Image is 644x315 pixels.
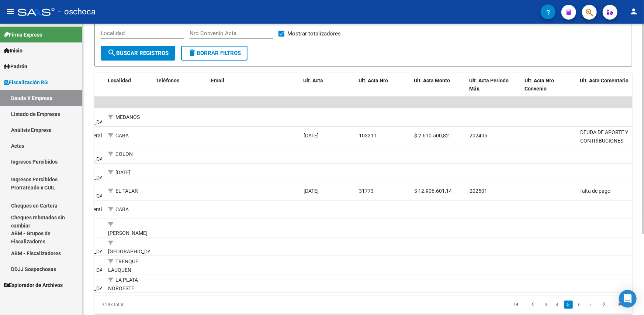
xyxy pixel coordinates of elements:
[522,73,577,97] datatable-header-cell: Ult. Acta Nro Convenio
[4,78,48,86] span: Fiscalización RG
[287,29,341,38] span: Mostrar totalizadores
[105,73,153,97] datatable-header-cell: Localidad
[4,47,22,55] span: Inicio
[108,249,158,254] span: [GEOGRAPHIC_DATA]
[300,73,356,97] datatable-header-cell: Ult. Acta
[115,133,129,138] span: CABA
[304,133,319,138] span: [DATE]
[564,301,573,309] a: 5
[211,78,224,83] span: Email
[580,129,628,144] span: DEUDA DE APORTE Y CONTRIBUCIONES
[580,78,629,83] span: Ult. Acta Comentario
[115,151,133,157] span: COLON
[466,73,522,97] datatable-header-cell: Ult. Acta Periodo Máx.
[469,78,509,92] span: Ult. Acta Periodo Máx.
[509,301,523,309] a: go to first page
[414,78,450,83] span: Ult. Acta Monto
[181,46,247,61] button: Borrar Filtros
[575,301,584,309] a: 6
[108,78,131,83] span: Localidad
[108,230,148,236] span: [PERSON_NAME]
[115,114,140,120] span: MEDANOS
[613,301,627,309] a: go to last page
[304,188,319,194] span: [DATE]
[470,188,487,194] span: 202501
[629,7,638,16] mat-icon: person
[208,73,300,97] datatable-header-cell: Email
[156,78,179,83] span: Teléfonos
[552,298,563,311] li: page 4
[526,301,540,309] a: go to previous page
[359,188,374,194] span: 31773
[107,48,116,57] mat-icon: search
[4,31,42,39] span: Firma Express
[108,277,138,300] span: LA PLATA NOROESTE CALLE 50
[470,133,487,138] span: 202405
[94,295,201,314] div: 9.283 total
[577,73,632,97] datatable-header-cell: Ult. Acta Comentario
[188,50,241,57] span: Borrar Filtros
[585,298,596,311] li: page 7
[303,78,323,83] span: Ult. Acta
[115,206,129,212] span: CABA
[356,73,411,97] datatable-header-cell: Ult. Acta Nro
[58,4,96,20] span: - oschoca
[597,301,611,309] a: go to next page
[108,258,138,273] span: TRENQUE LAUQUEN
[619,290,637,308] div: Open Intercom Messenger
[188,48,197,57] mat-icon: delete
[553,301,562,309] a: 4
[542,301,551,309] a: 3
[524,78,554,92] span: Ult. Acta Nro Convenio
[563,298,574,311] li: page 5
[115,188,138,194] span: EL TALAR
[411,73,466,97] datatable-header-cell: Ult. Acta Monto
[4,281,63,289] span: Explorador de Archivos
[414,133,449,138] span: $ 2.610.500,82
[541,298,552,311] li: page 3
[574,298,585,311] li: page 6
[153,73,208,97] datatable-header-cell: Teléfonos
[359,78,388,83] span: Ult. Acta Nro
[4,62,27,71] span: Padrón
[115,170,131,175] span: [DATE]
[414,188,452,194] span: $ 12.906.601,14
[580,188,610,194] span: falta de pago
[107,50,169,57] span: Buscar Registros
[6,7,15,16] mat-icon: menu
[586,301,595,309] a: 7
[359,133,377,138] span: 103311
[101,46,175,61] button: Buscar Registros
